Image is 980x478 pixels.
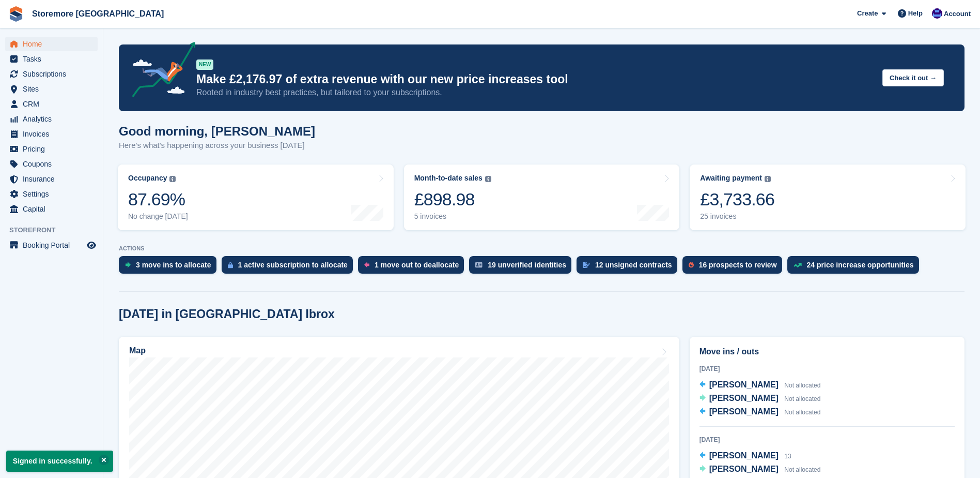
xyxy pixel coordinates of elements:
button: Check it out → [882,69,944,86]
span: Not allocated [784,395,820,402]
span: Not allocated [784,382,820,389]
div: [DATE] [699,435,955,444]
a: menu [5,67,98,81]
img: price_increase_opportunities-93ffe204e8149a01c8c9dc8f82e8f89637d9d84a8eef4429ea346261dce0b2c0.svg [794,263,802,267]
div: 3 move ins to allocate [136,261,211,269]
p: Rooted in industry best practices, but tailored to your subscriptions. [196,87,874,98]
a: menu [5,82,98,96]
a: menu [5,112,98,126]
a: menu [5,238,98,252]
span: Sites [23,82,85,96]
div: 1 active subscription to allocate [238,261,348,269]
h2: Move ins / outs [699,346,955,358]
img: contract_signature_icon-13c848040528278c33f63329250d36e43548de30e8caae1d1a13099fd9432cc5.svg [583,262,590,268]
img: icon-info-grey-7440780725fd019a000dd9b08b2336e03edf1995a4989e88bcd33f0948082b44.svg [169,176,176,182]
a: 1 move out to deallocate [358,256,469,279]
a: menu [5,157,98,171]
span: Account [944,9,971,19]
div: 1 move out to deallocate [375,261,459,269]
a: menu [5,172,98,186]
div: No change [DATE] [128,212,188,221]
div: £898.98 [414,189,491,210]
div: Awaiting payment [700,174,762,183]
h2: Map [129,346,146,355]
img: stora-icon-8386f47178a22dfd0bd8f6a31ec36ba5ce8667c1dd55bd0f319d3a0aa187defe.svg [8,6,24,22]
p: Signed in successfully. [6,451,113,472]
span: Home [23,37,85,51]
a: [PERSON_NAME] 13 [699,450,791,463]
span: Subscriptions [23,67,85,81]
div: 12 unsigned contracts [595,261,672,269]
div: 16 prospects to review [699,261,777,269]
div: 19 unverified identities [488,261,566,269]
img: icon-info-grey-7440780725fd019a000dd9b08b2336e03edf1995a4989e88bcd33f0948082b44.svg [765,176,771,182]
a: [PERSON_NAME] Not allocated [699,406,821,419]
a: menu [5,97,98,111]
img: prospect-51fa495bee0391a8d652442698ab0144808aea92771e9ea1ae160a38d050c398.svg [689,262,694,268]
span: Settings [23,187,85,201]
p: Make £2,176.97 of extra revenue with our new price increases tool [196,72,874,87]
span: Storefront [9,225,103,235]
span: [PERSON_NAME] [709,407,779,416]
img: move_outs_to_deallocate_icon-f764333ba52eb49d3ac5e1228854f67142a1ed5810a6f6cc68b1a99e826820c5.svg [364,262,369,268]
span: Not allocated [784,409,820,416]
img: move_ins_to_allocate_icon-fdf77a2bb77ea45bf5b3d319d69a93e2d87916cf1d5bf7949dd705db3b84f3ca.svg [125,262,131,268]
h1: Good morning, [PERSON_NAME] [119,124,315,138]
span: Invoices [23,127,85,141]
span: Not allocated [784,466,820,473]
span: Create [857,8,878,19]
a: menu [5,202,98,216]
span: Tasks [23,52,85,66]
a: 24 price increase opportunities [787,256,924,279]
div: 24 price increase opportunities [807,261,914,269]
img: Angela [932,8,942,19]
a: menu [5,142,98,156]
a: 12 unsigned contracts [577,256,682,279]
a: 19 unverified identities [469,256,577,279]
a: menu [5,52,98,66]
p: ACTIONS [119,245,965,252]
img: icon-info-grey-7440780725fd019a000dd9b08b2336e03edf1995a4989e88bcd33f0948082b44.svg [485,176,491,182]
a: Occupancy 87.69% No change [DATE] [118,165,394,230]
span: CRM [23,97,85,111]
span: Help [908,8,923,19]
a: Storemore [GEOGRAPHIC_DATA] [28,5,168,22]
a: menu [5,127,98,141]
span: Insurance [23,172,85,186]
a: Preview store [85,239,98,251]
p: Here's what's happening across your business [DATE] [119,140,315,152]
a: Awaiting payment £3,733.66 25 invoices [690,165,966,230]
div: 25 invoices [700,212,774,221]
a: 3 move ins to allocate [119,256,222,279]
a: 16 prospects to review [682,256,787,279]
h2: [DATE] in [GEOGRAPHIC_DATA] Ibrox [119,307,335,321]
a: [PERSON_NAME] Not allocated [699,463,821,476]
a: [PERSON_NAME] Not allocated [699,392,821,406]
a: menu [5,37,98,51]
span: Coupons [23,157,85,171]
div: 87.69% [128,189,188,210]
a: 1 active subscription to allocate [222,256,358,279]
span: Analytics [23,112,85,126]
span: 13 [784,453,791,460]
a: [PERSON_NAME] Not allocated [699,379,821,392]
span: [PERSON_NAME] [709,394,779,402]
span: Pricing [23,142,85,156]
div: £3,733.66 [700,189,774,210]
div: [DATE] [699,364,955,374]
span: [PERSON_NAME] [709,451,779,460]
div: Month-to-date sales [414,174,483,183]
div: NEW [196,59,213,70]
span: Capital [23,202,85,216]
a: menu [5,187,98,201]
div: Occupancy [128,174,167,183]
div: 5 invoices [414,212,491,221]
span: [PERSON_NAME] [709,465,779,473]
a: Month-to-date sales £898.98 5 invoices [404,165,680,230]
span: [PERSON_NAME] [709,380,779,389]
img: verify_identity-adf6edd0f0f0b5bbfe63781bf79b02c33cf7c696d77639b501bdc392416b5a36.svg [475,262,483,268]
span: Booking Portal [23,238,85,252]
img: price-adjustments-announcement-icon-8257ccfd72463d97f412b2fc003d46551f7dbcb40ab6d574587a9cd5c0d94... [123,42,196,101]
img: active_subscription_to_allocate_icon-d502201f5373d7db506a760aba3b589e785aa758c864c3986d89f69b8ff3... [228,262,233,268]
